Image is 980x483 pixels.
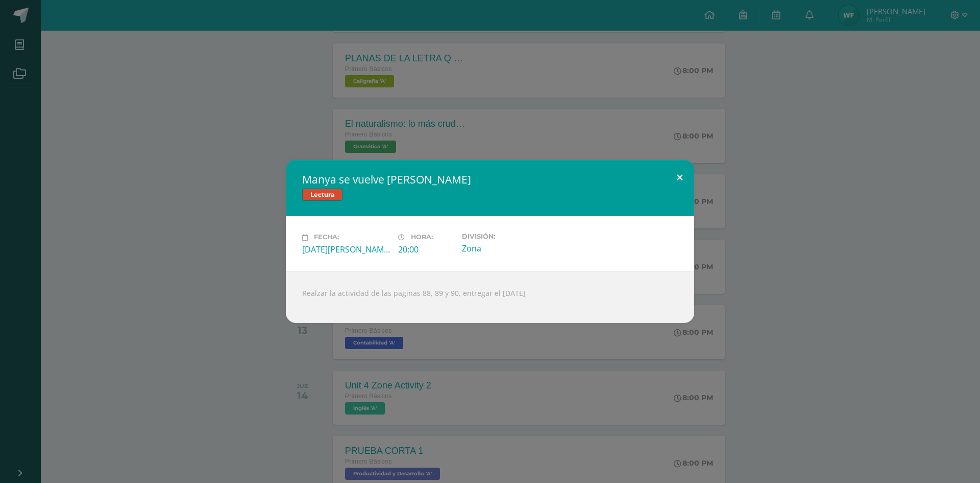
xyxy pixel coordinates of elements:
[398,244,454,255] div: 20:00
[302,189,342,201] span: Lectura
[462,243,550,254] div: Zona
[411,234,433,241] span: Hora:
[314,234,339,241] span: Fecha:
[302,244,390,255] div: [DATE][PERSON_NAME]
[286,271,694,323] div: Realzar la actividad de las paginas 88, 89 y 90, entregar el [DATE]
[462,233,550,240] label: División:
[302,172,678,187] h2: Manya se vuelve [PERSON_NAME]
[665,160,694,195] button: Close (Esc)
